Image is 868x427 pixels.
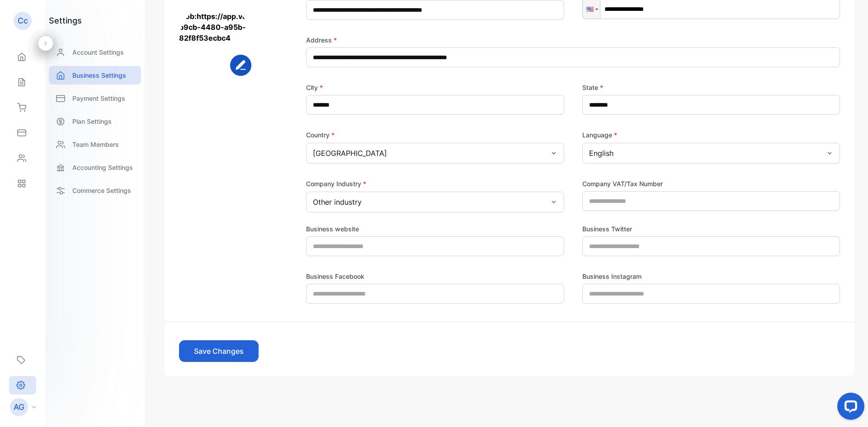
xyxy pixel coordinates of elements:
[306,83,323,92] label: City
[582,131,617,139] label: Language
[49,112,141,131] a: Plan Settings
[18,15,28,27] p: Cc
[313,148,387,159] p: [GEOGRAPHIC_DATA]
[49,14,82,27] h1: settings
[49,89,141,108] a: Payment Settings
[72,140,119,149] p: Team Members
[589,148,613,159] p: English
[582,272,642,281] label: Business Instagram
[582,179,663,188] label: Company VAT/Tax Number
[582,83,603,92] label: State
[306,35,337,45] label: Address
[49,158,141,177] a: Accounting Settings
[306,272,364,281] label: Business Facebook
[72,47,124,57] p: Account Settings
[179,340,259,362] button: Save Changes
[72,117,112,126] p: Plan Settings
[72,70,126,80] p: Business Settings
[582,224,632,234] label: Business Twitter
[830,389,868,427] iframe: LiveChat chat widget
[179,4,251,76] img: blob:https://app.vencru.com/69f286d0-b9cb-4480-a95b-82f8f53ecbc4
[72,186,131,195] p: Commerce Settings
[49,43,141,61] a: Account Settings
[72,163,133,172] p: Accounting Settings
[313,197,362,207] p: Other industry
[14,401,24,413] p: AG
[306,224,359,234] label: Business website
[49,66,141,84] a: Business Settings
[72,94,125,103] p: Payment Settings
[49,135,141,154] a: Team Members
[306,180,366,188] label: Company Industry
[306,131,335,139] label: Country
[49,181,141,200] a: Commerce Settings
